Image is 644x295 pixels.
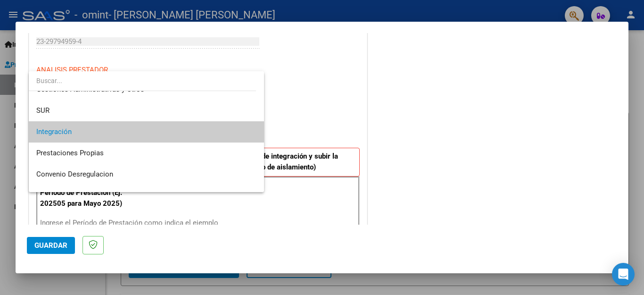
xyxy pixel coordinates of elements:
span: Capita [36,191,57,200]
span: Integración [36,127,72,136]
span: Prestaciones Propias [36,149,104,157]
span: Convenio Desregulacion [36,170,113,178]
div: Open Intercom Messenger [612,263,635,286]
span: SUR [36,106,50,115]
